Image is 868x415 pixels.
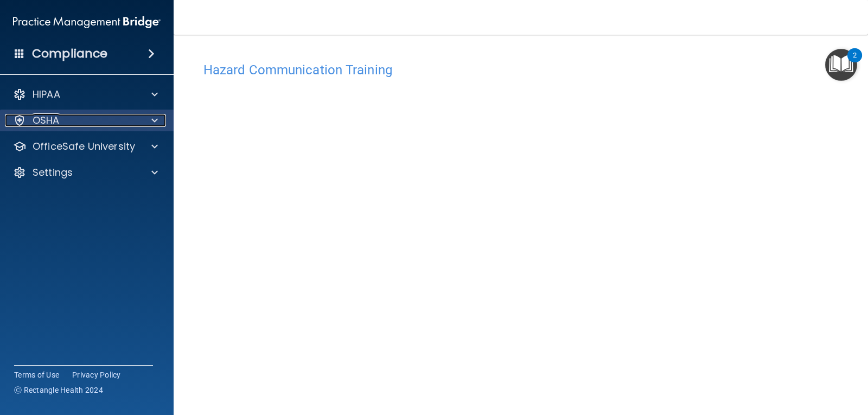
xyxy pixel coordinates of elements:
[825,49,857,81] button: Open Resource Center, 2 new notifications
[33,140,135,153] p: OfficeSafe University
[853,55,857,69] div: 2
[13,166,158,179] a: Settings
[14,369,59,380] a: Terms of Use
[72,369,121,380] a: Privacy Policy
[203,63,838,77] h4: Hazard Communication Training
[13,140,158,153] a: OfficeSafe University
[32,46,107,61] h4: Compliance
[13,114,158,127] a: OSHA
[13,88,158,101] a: HIPAA
[33,114,60,127] p: OSHA
[13,11,161,33] img: PMB logo
[33,166,73,179] p: Settings
[14,385,103,395] span: Ⓒ Rectangle Health 2024
[33,88,60,101] p: HIPAA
